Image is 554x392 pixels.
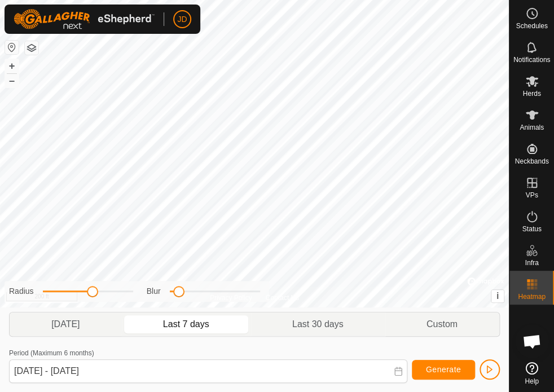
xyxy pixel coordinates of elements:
span: [DATE] [51,318,80,331]
span: Help [525,378,539,385]
button: i [491,290,504,302]
span: Heatmap [518,293,546,300]
span: Schedules [516,23,547,29]
a: Help [509,358,554,389]
span: Notifications [513,56,550,63]
a: Contact Us [266,293,299,303]
button: Generate [412,360,475,380]
span: Custom [427,318,458,331]
button: + [5,59,19,73]
div: Open chat [515,324,549,358]
span: Generate [426,365,461,374]
label: Radius [9,285,34,297]
a: Privacy Policy [210,293,252,303]
label: Blur [147,285,161,297]
button: Map Layers [25,41,38,55]
span: Last 30 days [292,318,344,331]
span: i [496,291,499,301]
span: Herds [522,90,540,97]
label: Period (Maximum 6 months) [9,349,94,357]
span: Animals [520,124,544,131]
span: JD [177,14,187,25]
button: – [5,74,19,87]
span: Last 7 days [163,318,209,331]
button: Reset Map [5,41,19,54]
img: Gallagher Logo [14,9,155,29]
span: Neckbands [515,158,548,165]
span: Infra [525,259,538,266]
span: VPs [525,192,538,199]
span: Status [522,226,541,232]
